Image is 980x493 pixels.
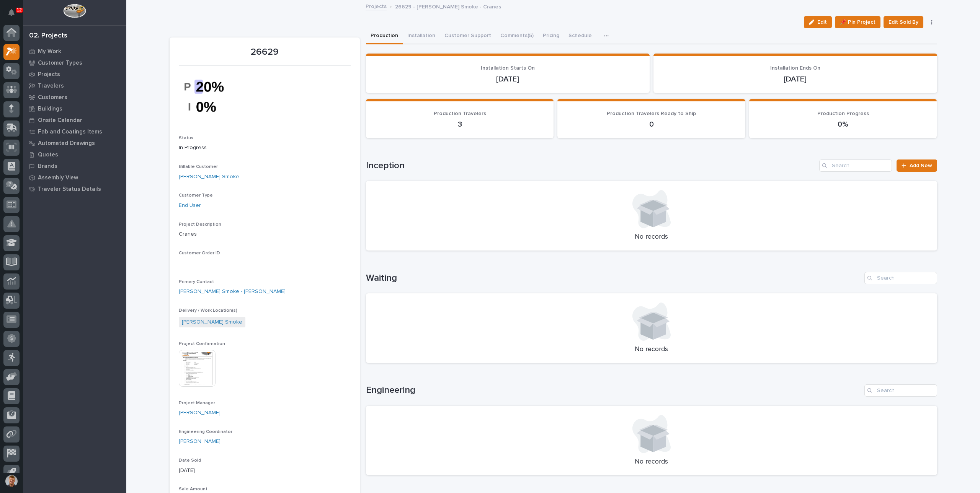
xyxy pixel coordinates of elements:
[179,259,351,267] p: -
[434,111,486,116] span: Production Travelers
[179,173,239,181] a: [PERSON_NAME] Smoke
[375,120,545,129] p: 3
[179,164,218,169] span: Billable Customer
[366,160,817,171] h1: Inception
[38,163,57,170] p: Brands
[3,473,20,489] button: users-avatar
[3,5,20,21] button: Notifications
[179,230,351,238] p: Cranes
[179,308,237,313] span: Delivery / Work Location(s)
[403,28,440,44] button: Installation
[179,144,351,152] p: In Progress
[375,75,640,84] p: [DATE]
[23,68,126,80] a: Projects
[819,159,892,172] input: Search
[864,384,937,397] input: Search
[817,19,827,26] span: Edit
[23,126,126,137] a: Fab and Coatings Items
[179,280,214,284] span: Primary Contact
[179,193,213,198] span: Customer Type
[817,111,869,116] span: Production Progress
[496,28,538,44] button: Comments (5)
[835,16,880,28] button: 📌 Pin Project
[182,318,242,326] a: [PERSON_NAME] Smoke
[179,47,351,58] p: 26629
[23,183,126,195] a: Traveler Status Details
[179,222,221,227] span: Project Description
[23,137,126,149] a: Automated Drawings
[179,487,207,491] span: Sale Amount
[38,48,61,55] p: My Work
[179,438,220,446] a: [PERSON_NAME]
[864,272,937,284] input: Search
[663,75,928,84] p: [DATE]
[38,140,95,147] p: Automated Drawings
[38,117,82,124] p: Onsite Calendar
[38,151,58,158] p: Quotes
[889,18,918,27] span: Edit Sold By
[607,111,696,116] span: Production Travelers Ready to Ship
[23,91,126,103] a: Customers
[179,70,236,123] img: epfqENaZ4uqnw3kcclhkygao5ew4XJVp9DUCnWsvRlM
[564,28,596,44] button: Schedule
[758,120,928,129] p: 0%
[63,4,86,18] img: Workspace Logo
[23,57,126,68] a: Customer Types
[179,202,201,210] a: End User
[804,16,832,28] button: Edit
[23,46,126,57] a: My Work
[179,409,220,417] a: [PERSON_NAME]
[17,7,22,13] p: 12
[179,467,351,475] p: [DATE]
[38,83,64,89] p: Travelers
[179,401,215,405] span: Project Manager
[23,80,126,91] a: Travelers
[366,385,861,396] h1: Engineering
[395,2,501,10] p: 26629 - [PERSON_NAME] Smoke - Cranes
[375,233,928,241] p: No records
[179,251,220,255] span: Customer Order ID
[38,106,62,112] p: Buildings
[38,71,60,78] p: Projects
[567,120,736,129] p: 0
[10,9,20,21] div: Notifications12
[884,16,923,28] button: Edit Sold By
[38,94,67,101] p: Customers
[897,159,937,172] a: Add New
[179,342,225,346] span: Project Confirmation
[38,60,82,67] p: Customer Types
[375,345,928,354] p: No records
[770,65,820,71] span: Installation Ends On
[375,458,928,466] p: No records
[23,103,126,114] a: Buildings
[840,18,875,27] span: 📌 Pin Project
[440,28,496,44] button: Customer Support
[179,136,193,140] span: Status
[538,28,564,44] button: Pricing
[29,32,67,40] div: 02. Projects
[366,273,861,284] h1: Waiting
[910,163,932,168] span: Add New
[38,174,78,181] p: Assembly View
[179,458,201,463] span: Date Sold
[38,129,102,135] p: Fab and Coatings Items
[366,28,403,44] button: Production
[179,288,286,296] a: [PERSON_NAME] Smoke - [PERSON_NAME]
[23,160,126,172] a: Brands
[23,149,126,160] a: Quotes
[23,172,126,183] a: Assembly View
[23,114,126,126] a: Onsite Calendar
[366,2,387,10] a: Projects
[481,65,535,71] span: Installation Starts On
[179,430,232,434] span: Engineering Coordinator
[38,186,101,193] p: Traveler Status Details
